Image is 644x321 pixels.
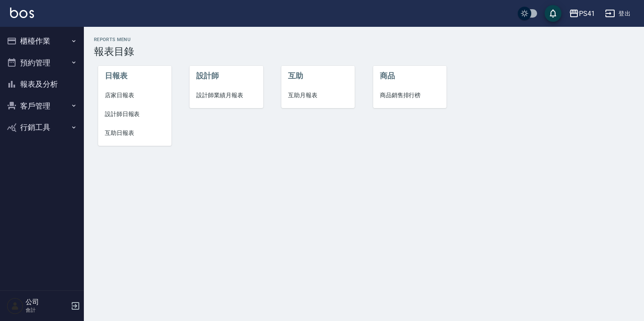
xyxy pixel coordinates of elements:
[105,129,165,137] span: 互助日報表
[10,8,34,18] img: Logo
[3,95,80,117] button: 客戶管理
[7,298,23,314] img: Person
[380,91,440,100] span: 商品銷售排行榜
[3,52,80,74] button: 預約管理
[3,116,80,138] button: 行銷工具
[3,30,80,52] button: 櫃檯作業
[373,66,447,86] li: 商品
[579,8,595,19] div: PS41
[3,73,80,95] button: 報表及分析
[98,66,171,86] li: 日報表
[190,66,263,86] li: 設計師
[26,306,68,314] p: 會計
[566,5,598,22] button: PS41
[98,124,171,142] a: 互助日報表
[373,86,447,105] a: 商品銷售排行榜
[288,91,348,100] span: 互助月報表
[98,105,171,124] a: 設計師日報表
[94,46,634,57] h3: 報表目錄
[190,86,263,105] a: 設計師業績月報表
[196,91,256,100] span: 設計師業績月報表
[94,37,634,42] h2: Reports Menu
[281,86,355,105] a: 互助月報表
[281,66,355,86] li: 互助
[26,298,68,306] h5: 公司
[98,86,171,105] a: 店家日報表
[105,91,165,100] span: 店家日報表
[105,110,165,119] span: 設計師日報表
[602,6,634,21] button: 登出
[545,5,561,22] button: save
